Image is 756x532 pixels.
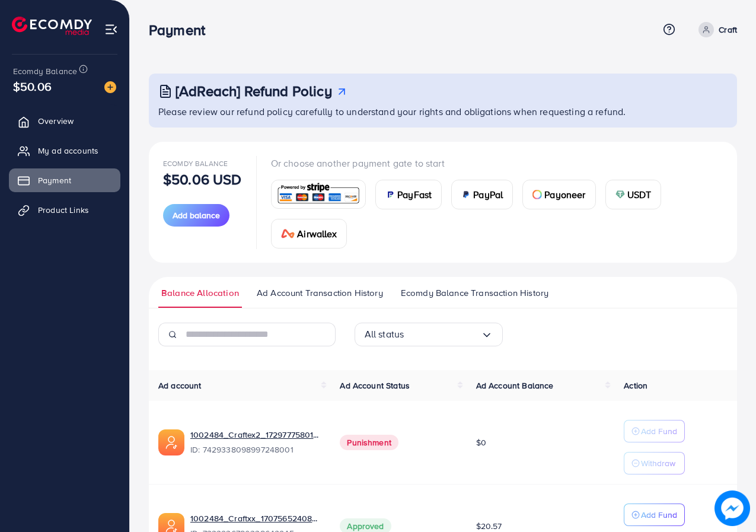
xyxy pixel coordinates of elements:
span: Ecomdy Balance [163,158,228,168]
img: card [385,190,395,199]
span: Ecomdy Balance [13,65,77,77]
span: USDT [627,187,652,202]
img: card [615,190,625,199]
div: <span class='underline'>1002484_Craftex2_1729777580175</span></br>7429338098997248001 [190,429,321,456]
span: Airwallex [297,227,336,241]
a: cardPayPal [451,180,513,209]
span: Balance Allocation [161,286,239,300]
a: cardAirwallex [271,219,347,249]
p: Craft [719,23,737,37]
img: image [714,490,750,526]
div: Search for option [355,323,503,346]
span: $50.06 [13,78,52,95]
a: My ad accounts [9,139,120,163]
span: PayFast [397,187,432,202]
p: Withdraw [641,456,675,470]
a: cardPayoneer [522,180,595,209]
span: Add balance [173,209,220,221]
button: Withdraw [624,452,685,474]
img: image [104,81,116,93]
p: Or choose another payment gate to start [271,156,723,170]
span: Punishment [340,435,398,450]
span: Action [624,380,647,391]
span: Product Links [38,204,89,216]
span: Ad Account Transaction History [257,286,383,300]
span: PayPal [473,187,503,202]
button: Add balance [163,204,229,227]
p: Add Fund [641,508,677,522]
a: cardUSDT [605,180,662,209]
h3: [AdReach] Refund Policy [176,82,332,100]
img: card [281,229,295,238]
a: 1002484_Craftxx_1707565240848 [190,512,321,524]
span: $20.57 [476,520,502,532]
a: Overview [9,109,120,133]
span: Ecomdy Balance Transaction History [401,286,548,300]
span: $0 [476,437,486,448]
a: card [271,180,366,209]
button: Add Fund [624,420,685,442]
span: Overview [38,115,74,127]
a: 1002484_Craftex2_1729777580175 [190,429,321,441]
span: ID: 7429338098997248001 [190,444,321,455]
span: My ad accounts [38,145,98,157]
a: cardPayFast [375,180,442,209]
p: $50.06 USD [163,172,242,186]
span: Ad Account Balance [476,380,554,391]
img: ic-ads-acc.e4c84228.svg [158,429,184,455]
a: Product Links [9,198,120,222]
img: menu [104,23,118,36]
img: card [532,190,542,199]
p: Please review our refund policy carefully to understand your rights and obligations when requesti... [158,104,730,119]
img: card [461,190,471,199]
img: card [275,181,362,207]
button: Add Fund [624,504,685,526]
p: Add Fund [641,424,677,438]
img: logo [12,17,92,35]
span: Ad account [158,380,202,391]
span: All status [365,325,404,343]
a: Payment [9,168,120,192]
span: Ad Account Status [340,380,410,391]
input: Search for option [404,325,480,343]
h3: Payment [149,21,215,39]
span: Payoneer [544,187,585,202]
span: Payment [38,174,71,186]
a: Craft [694,22,737,37]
